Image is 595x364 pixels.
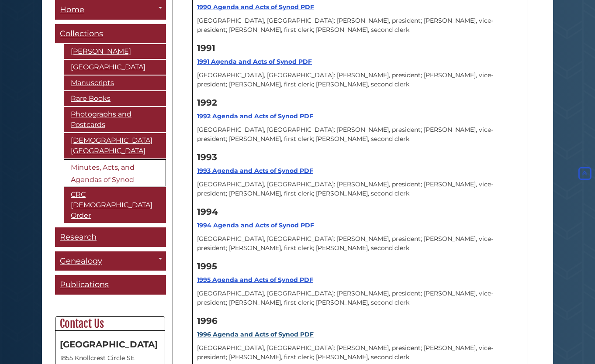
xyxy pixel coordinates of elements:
[60,339,158,350] strong: [GEOGRAPHIC_DATA]
[197,167,313,175] a: 1993 Agenda and Acts of Synod PDF
[197,16,522,34] p: [GEOGRAPHIC_DATA], [GEOGRAPHIC_DATA]: [PERSON_NAME], president; [PERSON_NAME], vice-president; [P...
[197,276,313,284] a: 1995 Agenda and Acts of Synod PDF
[64,44,166,59] a: [PERSON_NAME]
[197,221,314,229] a: 1994 Agenda and Acts of Synod PDF
[197,112,313,120] a: 1992 Agenda and Acts of Synod PDF
[197,343,522,362] p: [GEOGRAPHIC_DATA], [GEOGRAPHIC_DATA]: [PERSON_NAME], president; [PERSON_NAME], vice-president; [P...
[577,169,593,177] a: Back to Top
[64,159,166,186] a: Minutes, Acts, and Agendas of Synod
[197,3,314,11] a: 1990 Agenda and Acts of Synod PDF
[64,133,166,158] a: [DEMOGRAPHIC_DATA][GEOGRAPHIC_DATA]
[60,29,103,38] span: Collections
[55,317,165,331] h2: Contact Us
[60,256,102,266] span: Genealogy
[197,261,217,271] strong: 1995
[197,234,522,253] p: [GEOGRAPHIC_DATA], [GEOGRAPHIC_DATA]: [PERSON_NAME], president; [PERSON_NAME], vice-president; [P...
[64,187,166,223] a: CRC [DEMOGRAPHIC_DATA] Order
[197,206,218,217] strong: 1994
[197,152,217,162] strong: 1993
[64,91,166,106] a: Rare Books
[55,227,166,247] a: Research
[197,125,522,144] p: [GEOGRAPHIC_DATA], [GEOGRAPHIC_DATA]: [PERSON_NAME], president; [PERSON_NAME], vice-president; [P...
[197,97,217,108] strong: 1992
[60,232,97,242] span: Research
[55,275,166,295] a: Publications
[64,76,166,90] a: Manuscripts
[64,107,166,132] a: Photographs and Postcards
[197,330,314,338] a: 1996 Agenda and Acts of Synod PDF
[197,316,218,326] strong: 1996
[197,289,522,307] p: [GEOGRAPHIC_DATA], [GEOGRAPHIC_DATA]: [PERSON_NAME], president; [PERSON_NAME], vice-president; [P...
[60,5,84,14] span: Home
[64,60,166,75] a: [GEOGRAPHIC_DATA]
[55,24,166,44] a: Collections
[55,251,166,271] a: Genealogy
[60,280,109,289] span: Publications
[197,43,215,53] strong: 1991
[197,180,522,198] p: [GEOGRAPHIC_DATA], [GEOGRAPHIC_DATA]: [PERSON_NAME], president; [PERSON_NAME], vice-president; [P...
[197,71,522,89] p: [GEOGRAPHIC_DATA], [GEOGRAPHIC_DATA]: [PERSON_NAME], president; [PERSON_NAME], vice-president; [P...
[197,58,312,65] a: 1991 Agenda and Acts of Synod PDF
